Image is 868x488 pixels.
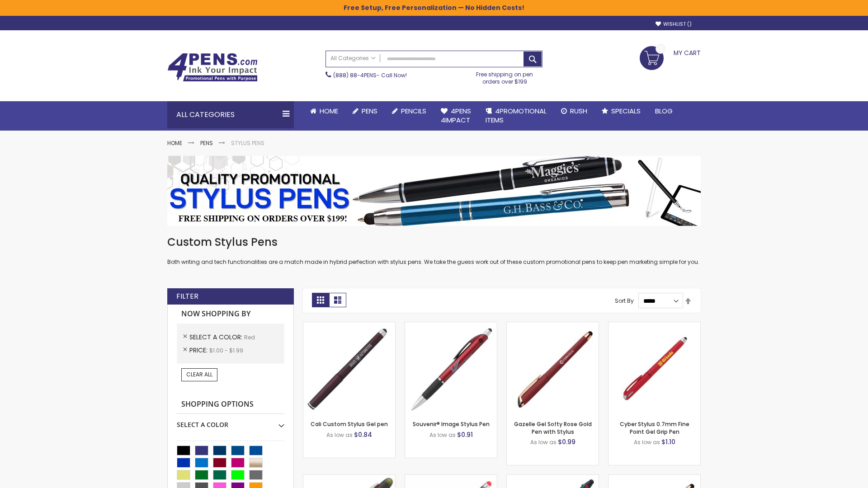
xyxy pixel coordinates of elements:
span: $0.84 [354,430,372,439]
a: Souvenir® Image Stylus Pen [413,420,490,428]
span: Blog [655,106,673,116]
a: Wishlist [656,21,692,28]
span: $1.10 [661,437,675,446]
span: 4PROMOTIONAL ITEMS [486,106,547,125]
span: Select A Color [189,333,244,342]
span: Specials [611,106,641,116]
label: Sort By [615,297,634,305]
a: Pencils [385,101,434,121]
a: Pens [200,139,213,147]
div: All Categories [167,101,294,128]
span: As low as [530,438,557,446]
span: Home [320,106,338,116]
span: All Categories [330,55,376,62]
span: $0.91 [457,430,473,439]
a: Pens [345,101,385,121]
a: Souvenir® Jalan Highlighter Stylus Pen Combo-Red [303,474,395,482]
img: 4Pens Custom Pens and Promotional Products [167,53,258,82]
a: Gazelle Gel Softy Rose Gold Pen with Stylus-Red [507,322,599,329]
a: 4Pens4impact [434,101,478,131]
span: $0.99 [558,437,576,446]
a: Home [303,101,345,121]
a: Blog [648,101,680,121]
span: Pens [362,106,377,116]
a: (888) 88-4PENS [333,71,377,79]
strong: Grid [312,293,329,307]
a: Gazelle Gel Softy Rose Gold Pen with Stylus [514,420,592,435]
span: Rush [570,106,587,116]
a: Orbitor 4 Color Assorted Ink Metallic Stylus Pens-Red [507,474,599,482]
a: Cali Custom Stylus Gel pen-Red [303,322,395,329]
a: Clear All [181,368,217,381]
img: Gazelle Gel Softy Rose Gold Pen with Stylus-Red [507,322,599,414]
div: Free shipping on pen orders over $199 [467,67,543,85]
img: Cali Custom Stylus Gel pen-Red [303,322,395,414]
span: 4Pens 4impact [441,106,471,125]
span: As low as [429,431,456,439]
div: Select A Color [177,414,284,429]
h1: Custom Stylus Pens [167,235,701,249]
img: Souvenir® Image Stylus Pen-Red [405,322,497,414]
a: Cyber Stylus 0.7mm Fine Point Gel Grip Pen-Red [609,322,700,329]
span: Clear All [186,371,212,378]
span: Price [189,346,209,355]
span: As low as [634,438,660,446]
a: Islander Softy Gel with Stylus - ColorJet Imprint-Red [405,474,497,482]
span: - Call Now! [333,71,407,79]
strong: Filter [176,291,198,301]
a: Rush [554,101,594,121]
img: Stylus Pens [167,156,701,226]
a: Cyber Stylus 0.7mm Fine Point Gel Grip Pen [620,420,689,435]
strong: Shopping Options [177,395,284,414]
div: Both writing and tech functionalities are a match made in hybrid perfection with stylus pens. We ... [167,235,701,266]
img: Cyber Stylus 0.7mm Fine Point Gel Grip Pen-Red [609,322,700,414]
a: Cali Custom Stylus Gel pen [311,420,388,428]
span: As low as [326,431,353,439]
strong: Stylus Pens [231,139,264,147]
a: Souvenir® Image Stylus Pen-Red [405,322,497,329]
a: Home [167,139,182,147]
a: 4PROMOTIONALITEMS [478,101,554,131]
span: Red [244,333,255,341]
span: $1.00 - $1.99 [209,347,243,354]
a: Specials [594,101,648,121]
a: All Categories [326,51,380,66]
a: Gazelle Gel Softy Rose Gold Pen with Stylus - ColorJet-Red [609,474,700,482]
strong: Now Shopping by [177,305,284,324]
span: Pencils [401,106,426,116]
